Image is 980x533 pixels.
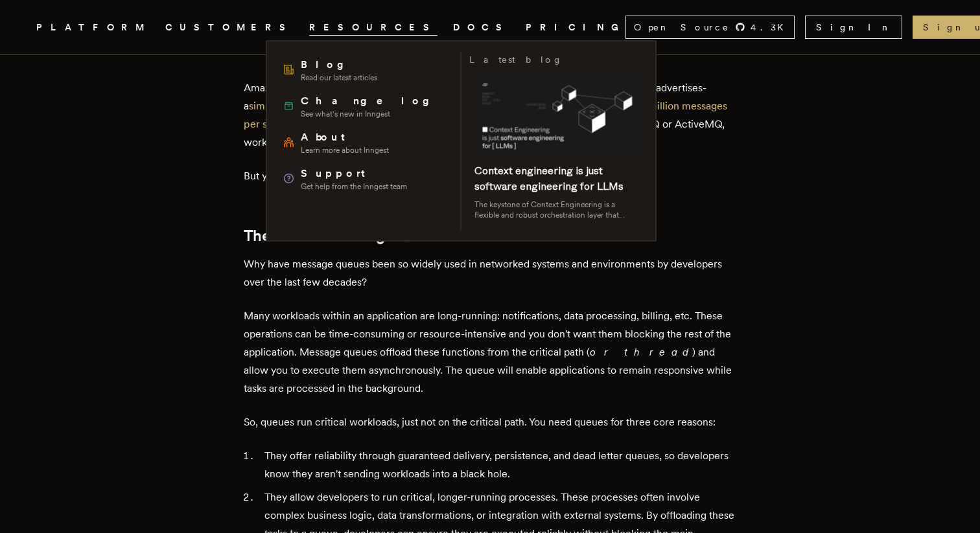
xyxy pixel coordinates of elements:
[277,161,453,197] a: SupportGet help from the Inngest team
[590,346,692,358] em: or thread
[277,88,453,124] a: ChangelogSee what's new in Inngest
[751,21,791,34] span: 4.3 K
[165,19,294,36] a: CUSTOMERS
[244,79,736,152] p: Amazon SQS will be later this year. It still offers precisely what it advertises-a . It's also st...
[301,145,389,155] span: Learn more about Inngest
[301,93,439,109] span: Changelog
[309,19,437,36] button: RESOURCES
[301,109,439,119] span: See what's new in Inngest
[244,413,736,431] p: So, queues run critical workloads, just not on the critical path. You need queues for three core ...
[249,100,348,112] a: simple queue service
[634,21,730,34] span: Open Source
[244,167,736,185] p: But you don't want a queue. You want something better.
[301,130,389,145] span: About
[277,52,453,88] a: BlogRead our latest articles
[453,19,510,36] a: DOCS
[244,307,736,398] p: Many workloads within an application are long-running: notifications, data processing, billing, e...
[301,166,407,181] span: Support
[301,57,377,73] span: Blog
[244,255,736,291] p: Why have message queues been so widely used in networked systems and environments by developers o...
[301,181,407,192] span: Get help from the Inngest team
[301,73,377,83] span: Read our latest articles
[474,164,624,192] a: Context engineering is just software engineering for LLMs
[805,16,902,39] a: Sign In
[36,19,150,36] button: PLATFORM
[244,227,736,245] h2: The Goal of Message Queues
[469,52,563,67] h3: Latest blog
[277,124,453,161] a: AboutLearn more about Inngest
[261,447,736,483] li: They offer reliability through guaranteed delivery, persistence, and dead letter queues, so devel...
[526,19,625,36] a: PRICING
